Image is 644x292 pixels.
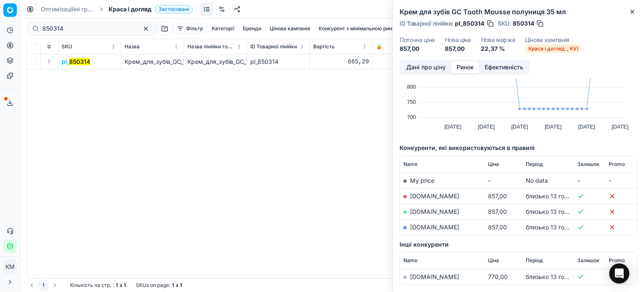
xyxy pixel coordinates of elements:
a: [DOMAIN_NAME] [410,208,459,215]
mark: 850314 [69,58,90,65]
span: Вартість [313,43,335,50]
span: SKUs on page : [136,282,170,289]
span: Крем_для_зубів_GC_Tooth_Mousse_полуниця_35_мл [125,58,271,65]
dt: Нова ціна [445,37,471,43]
dd: 22,37 % [481,45,515,53]
button: Дані про ціну [401,61,451,74]
strong: 1 [180,282,182,289]
button: Цінова кампанія [266,24,314,34]
a: [DOMAIN_NAME] [410,224,459,231]
span: Краса і догляд [109,5,151,13]
dt: Нова маржа [481,37,515,43]
span: SKU : [498,21,511,26]
a: Оптимізаційні групи [41,5,94,13]
h2: Крем для зубів GC Tooth Mousse полуниця 35 мл [400,7,637,17]
span: 857,00 [488,208,507,215]
text: [DATE] [612,124,628,130]
button: Категорії [208,24,238,34]
button: Фільтр [173,24,207,34]
span: Застосовані [155,5,193,13]
span: Залишок [577,161,600,168]
span: Promo [609,161,625,168]
text: [DATE] [545,124,561,130]
div: Open Intercom Messenger [609,263,629,284]
span: близько 13 годин тому [526,192,591,200]
div: Крем_для_зубів_GC_Tooth_Mousse_полуниця_35_мл [187,58,243,66]
span: Кількість на стр. [70,282,111,289]
span: 850314 [513,19,534,28]
span: Краса і доглядЗастосовані [109,5,193,13]
button: Бренди [239,24,265,34]
button: Go to next page [50,280,60,290]
span: Період [526,257,543,264]
span: 857,00 [488,224,507,231]
td: - [605,173,637,188]
td: No data [522,173,574,188]
button: Конкурент з мінімальною ринковою ціною [315,24,427,34]
a: [DOMAIN_NAME] [410,192,459,200]
span: pl_850314 [455,19,484,28]
span: pl_ [62,58,90,66]
span: Краса і догляд _ KVI [525,45,582,53]
button: Go to previous page [27,280,37,290]
text: 750 [407,99,416,105]
span: КM [4,260,16,273]
td: - [574,173,605,188]
button: КM [3,260,17,274]
text: 700 [407,114,416,120]
button: pl_850314 [62,58,90,66]
span: My price [410,177,434,184]
span: Ціна [488,257,499,264]
text: 800 [407,84,416,90]
input: Пошук по SKU або назві [42,24,134,33]
span: Назва лінійки товарів [187,43,235,50]
span: Promo [609,257,625,264]
dd: 857,00 [445,45,471,53]
dd: 857,00 [400,45,435,53]
span: 🔒 [376,43,382,50]
div: : [70,282,126,289]
span: Name [403,161,418,168]
dt: Поточна ціна [400,37,435,43]
td: - [485,173,522,188]
span: ID Товарної лінійки [250,43,297,50]
button: Ефективність [479,61,529,74]
span: SKU [62,43,72,50]
text: [DATE] [478,124,495,130]
span: 857,00 [488,192,507,200]
nav: breadcrumb [41,5,193,13]
span: близько 13 годин тому [526,273,591,280]
text: [DATE] [578,124,595,130]
span: Name [403,257,418,264]
span: Ціна [488,161,499,168]
strong: з [119,282,122,289]
span: 770,00 [488,273,508,280]
dt: Цінова кампанія [525,37,582,43]
nav: pagination [27,280,60,290]
button: 1 [39,280,48,290]
strong: 1 [116,282,118,289]
div: 665,29 [313,58,369,66]
span: близько 13 годин тому [526,224,591,231]
a: [DOMAIN_NAME] [410,273,459,280]
strong: 1 [124,282,126,289]
button: Expand [44,56,54,66]
button: Expand all [44,42,54,52]
span: близько 13 годин тому [526,208,591,215]
strong: 1 [172,282,174,289]
div: pl_850314 [250,58,306,66]
h5: Конкуренти, які використовуються в правилі [400,144,637,152]
span: Назва [125,43,140,50]
button: Ринок [451,61,479,74]
span: Період [526,161,543,168]
span: ID Товарної лінійки : [400,21,453,26]
h5: Інші конкуренти [400,240,637,249]
text: [DATE] [444,124,461,130]
span: Залишок [577,257,600,264]
text: [DATE] [511,124,528,130]
strong: з [176,282,178,289]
